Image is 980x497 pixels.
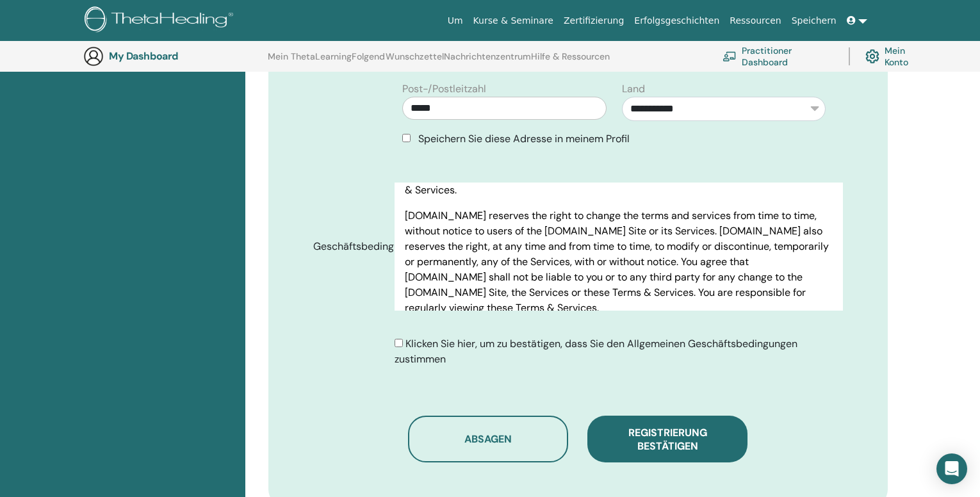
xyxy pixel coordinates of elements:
[622,81,645,97] label: Land
[386,51,444,72] a: Wunschzettel
[268,51,352,72] a: Mein ThetaLearning
[865,42,927,70] a: Mein Konto
[628,426,707,453] span: Registrierung bestätigen
[787,9,842,33] a: Speichern
[724,9,786,33] a: Ressourcen
[109,50,237,62] h3: My Dashboard
[395,337,797,366] span: Klicken Sie hier, um zu bestätigen, dass Sie den Allgemeinen Geschäftsbedingungen zustimmen
[865,46,879,67] img: cog.svg
[352,51,385,72] a: Folgend
[723,42,833,70] a: Practitioner Dashboard
[531,51,610,72] a: Hilfe & Ressourcen
[85,6,238,35] img: logo.png
[936,453,967,484] div: Open Intercom Messenger
[408,416,568,462] button: Absagen
[559,9,629,33] a: Zertifizierung
[723,51,737,62] img: chalkboard-teacher.svg
[443,9,468,33] a: Um
[405,208,833,316] p: [DOMAIN_NAME] reserves the right to change the terms and services from time to time, without noti...
[587,416,747,462] button: Registrierung bestätigen
[464,432,512,446] span: Absagen
[418,132,630,145] span: Speichern Sie diese Adresse in meinem Profil
[468,9,559,33] a: Kurse & Seminare
[629,9,724,33] a: Erfolgsgeschichten
[444,51,531,72] a: Nachrichtenzentrum
[83,46,104,67] img: generic-user-icon.jpg
[402,81,486,97] label: Post-/Postleitzahl
[304,234,395,259] label: Geschäftsbedingungen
